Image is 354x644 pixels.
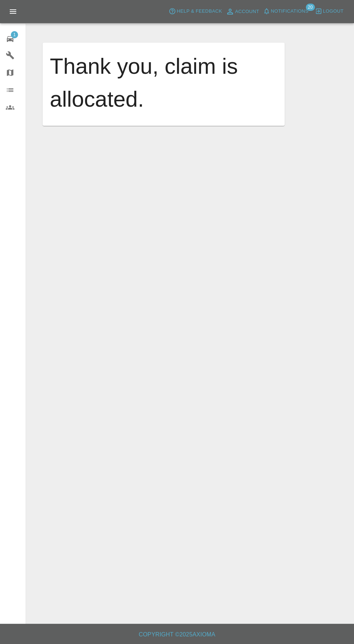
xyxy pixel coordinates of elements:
span: Help & Feedback [177,7,222,16]
button: Notifications [261,6,310,17]
button: Help & Feedback [167,6,224,17]
h6: Copyright © 2025 Axioma [6,630,348,640]
span: 20 [306,4,315,11]
h1: Thank you, claim is allocated. [50,50,277,116]
span: Logout [323,7,344,16]
span: Notifications [271,7,308,16]
span: Account [235,8,259,16]
a: Account [224,6,261,17]
button: Open drawer [4,3,22,20]
button: Logout [313,6,345,17]
span: 1 [11,31,18,38]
